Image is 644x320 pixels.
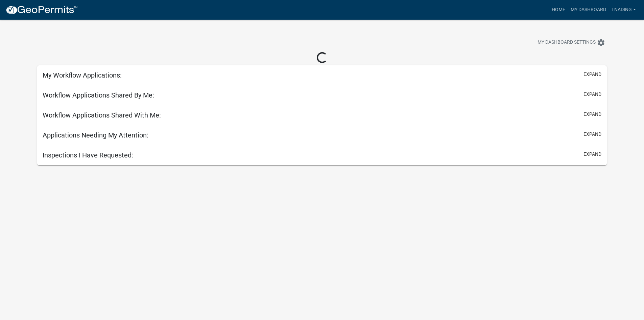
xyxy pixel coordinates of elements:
h5: Inspections I Have Requested: [43,151,133,159]
button: expand [583,151,601,158]
a: My Dashboard [568,3,609,16]
h5: My Workflow Applications: [43,71,122,79]
a: Home [549,3,568,16]
button: My Dashboard Settingssettings [532,36,611,49]
button: expand [583,111,601,118]
h5: Workflow Applications Shared By Me: [43,91,154,99]
button: expand [583,71,601,78]
h5: Workflow Applications Shared With Me: [43,111,161,119]
span: My Dashboard Settings [538,39,596,47]
button: expand [583,131,601,138]
button: expand [583,91,601,98]
a: lnading [609,3,639,16]
i: settings [597,39,605,47]
h5: Applications Needing My Attention: [43,131,148,139]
